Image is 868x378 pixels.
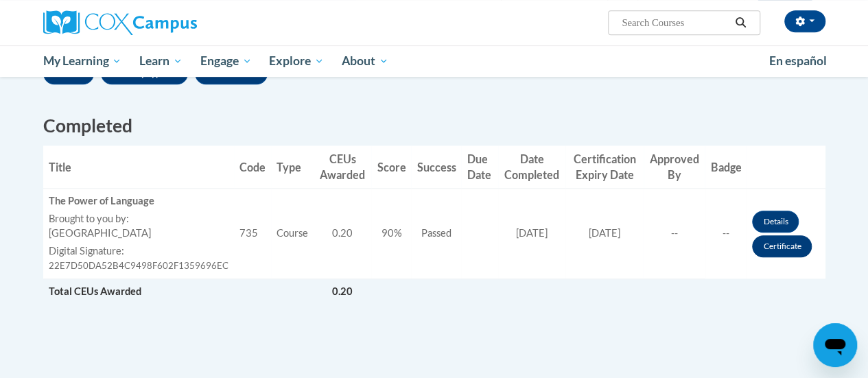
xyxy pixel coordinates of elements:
th: Actions [747,145,825,189]
th: Code [234,145,271,189]
a: Details button [752,211,799,233]
td: -- [644,189,705,279]
td: 0.20 [314,279,372,304]
a: Cox Campus [43,10,290,35]
a: Learn [130,45,191,77]
a: My Learning [34,45,131,77]
div: 0.20 [319,226,366,241]
label: Brought to you by: [49,212,228,226]
a: En español [760,47,836,75]
img: Cox Campus [43,10,197,35]
iframe: Button to launch messaging window [813,323,857,367]
th: Type [271,145,314,189]
button: Search [730,14,751,31]
span: Engage [200,53,252,69]
th: Badge [705,145,747,189]
span: 90% [381,227,401,239]
div: Main menu [33,45,836,77]
span: [GEOGRAPHIC_DATA] [49,227,151,239]
th: CEUs Awarded [314,145,372,189]
th: Date Completed [498,145,566,189]
td: Course [271,189,314,279]
th: Success [411,145,461,189]
a: Explore [260,45,333,77]
td: Actions [747,189,825,279]
label: Digital Signature: [49,244,228,259]
th: Approved By [644,145,705,189]
button: Account Settings [784,10,825,32]
th: Score [371,145,411,189]
span: [DATE] [589,227,620,239]
div: The Power of Language [49,194,228,209]
h2: Completed [43,113,825,139]
th: Due Date [461,145,497,189]
a: Engage [191,45,261,77]
a: Certificate [752,235,812,257]
td: Passed [411,189,461,279]
th: Title [43,145,234,189]
span: Learn [139,53,183,69]
span: En español [769,54,827,68]
span: My Learning [43,53,121,69]
a: About [333,45,397,77]
td: -- [705,189,747,279]
span: Total CEUs Awarded [49,285,141,297]
th: Certification Expiry Date [565,145,643,189]
span: [DATE] [516,227,548,239]
input: Search Courses [620,14,730,31]
span: Explore [269,53,324,69]
span: About [342,53,388,69]
td: 735 [234,189,271,279]
span: 22E7D50DA52B4C9498F602F1359696EC [49,260,228,271]
td: Actions [644,279,705,304]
